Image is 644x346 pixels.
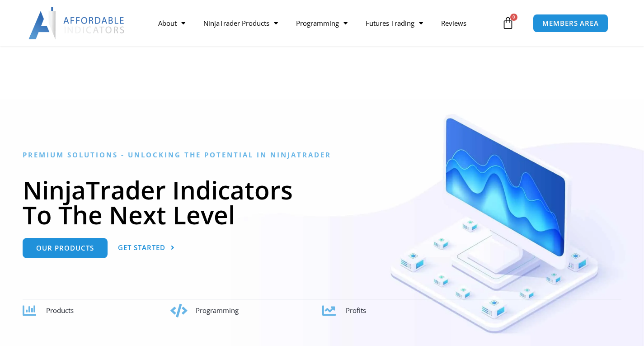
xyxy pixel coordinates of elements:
[149,13,194,33] a: About
[28,7,126,39] img: LogoAI | Affordable Indicators – NinjaTrader
[533,14,608,33] a: MEMBERS AREA
[118,238,175,258] a: Get Started
[118,244,165,251] span: Get Started
[510,14,517,21] span: 0
[194,13,287,33] a: NinjaTrader Products
[488,10,528,36] a: 0
[357,13,432,33] a: Futures Trading
[287,13,357,33] a: Programming
[23,177,621,227] h1: NinjaTrader Indicators To The Next Level
[432,13,475,33] a: Reviews
[36,245,94,251] span: Our Products
[46,306,74,315] span: Products
[23,151,621,159] h6: Premium Solutions - Unlocking the Potential in NinjaTrader
[196,306,239,315] span: Programming
[346,306,366,315] span: Profits
[23,238,108,258] a: Our Products
[542,20,599,27] span: MEMBERS AREA
[149,13,499,33] nav: Menu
